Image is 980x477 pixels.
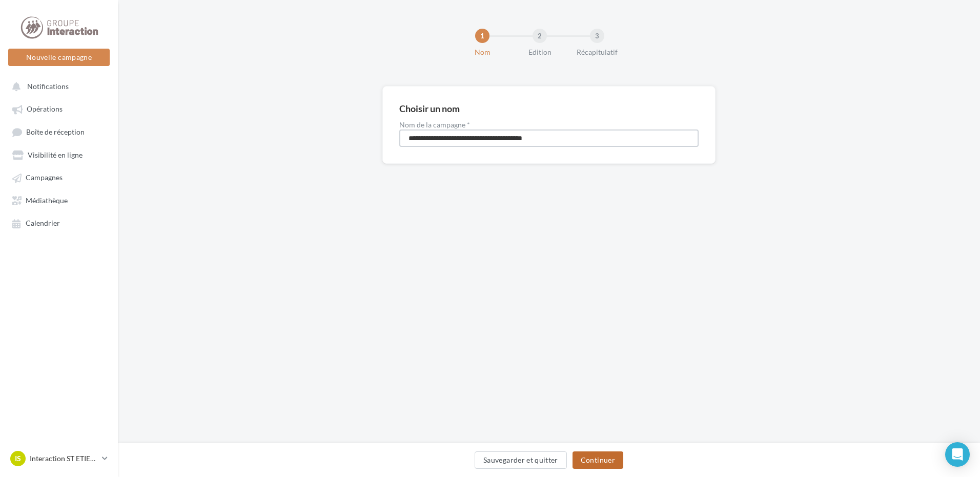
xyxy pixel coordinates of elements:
[6,122,112,141] a: Boîte de réception
[590,29,604,43] div: 3
[6,213,112,232] a: Calendrier
[28,150,83,159] span: Visibilité en ligne
[450,47,515,57] div: Nom
[30,453,98,464] p: Interaction ST ETIENNE
[6,99,112,118] a: Opérations
[507,47,573,57] div: Edition
[399,121,699,128] label: Nom de la campagne *
[26,196,68,205] span: Médiathèque
[573,451,623,469] button: Continuer
[26,127,85,136] span: Boîte de réception
[6,145,112,164] a: Visibilité en ligne
[15,453,21,464] span: IS
[475,451,567,469] button: Sauvegarder et quitter
[27,105,63,114] span: Opérations
[8,49,110,66] button: Nouvelle campagne
[6,77,108,95] button: Notifications
[26,219,60,228] span: Calendrier
[6,168,112,186] a: Campagnes
[8,449,110,468] a: IS Interaction ST ETIENNE
[6,191,112,209] a: Médiathèque
[475,29,489,43] div: 1
[564,47,630,57] div: Récapitulatif
[945,442,970,467] div: Open Intercom Messenger
[26,174,63,182] span: Campagnes
[399,104,460,113] div: Choisir un nom
[533,29,547,43] div: 2
[27,82,69,91] span: Notifications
